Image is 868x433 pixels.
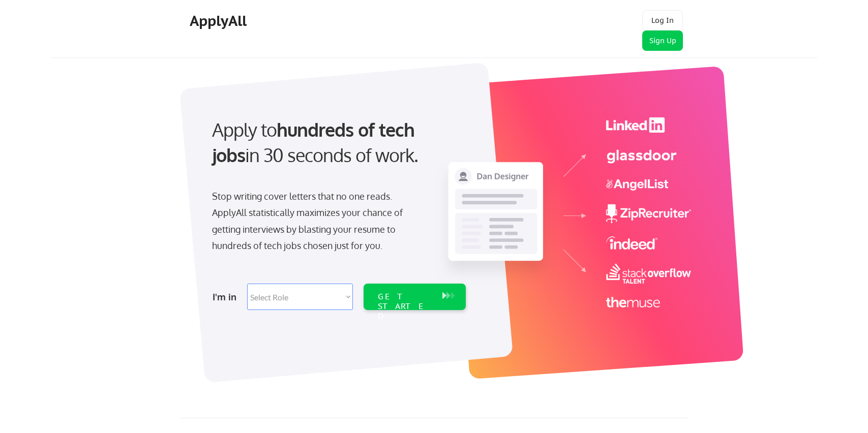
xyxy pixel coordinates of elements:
[190,12,250,29] div: ApplyAll
[212,118,419,166] strong: hundreds of tech jobs
[378,292,432,321] div: GET STARTED
[213,289,241,305] div: I'm in
[212,188,421,254] div: Stop writing cover letters that no one reads. ApplyAll statistically maximizes your chance of get...
[212,117,462,168] div: Apply to in 30 seconds of work.
[642,10,683,30] button: Log In
[642,30,683,51] button: Sign Up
